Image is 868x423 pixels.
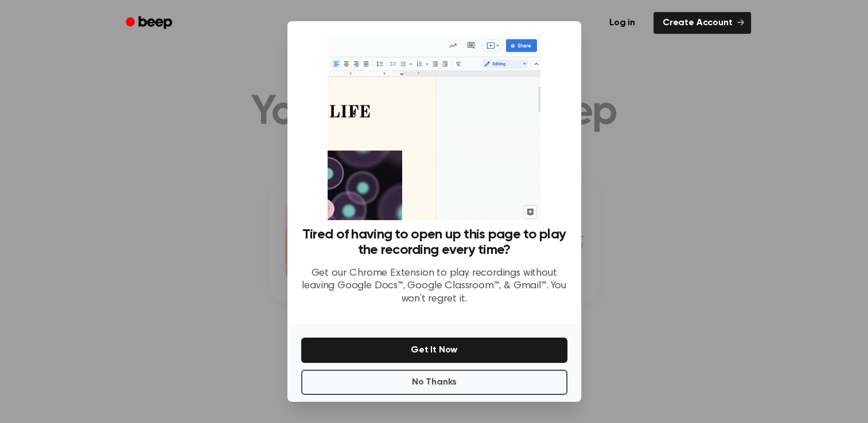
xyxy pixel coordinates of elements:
[598,10,647,36] a: Log in
[328,35,540,220] img: Beep extension in action
[301,227,567,258] h3: Tired of having to open up this page to play the recording every time?
[301,338,567,363] button: Get It Now
[301,267,567,306] p: Get our Chrome Extension to play recordings without leaving Google Docs™, Google Classroom™, & Gm...
[118,12,182,34] a: Beep
[301,370,567,395] button: No Thanks
[653,12,751,34] a: Create Account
